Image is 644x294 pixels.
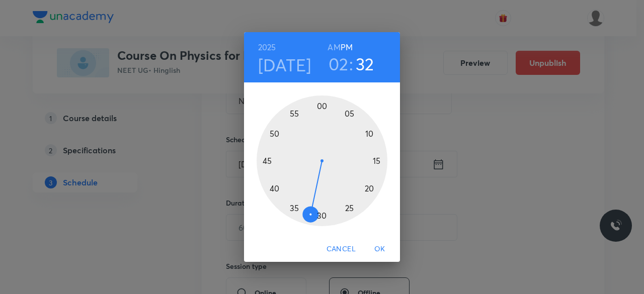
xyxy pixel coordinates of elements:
button: 02 [329,53,349,74]
button: 32 [356,53,374,74]
h3: : [349,53,353,74]
span: Cancel [327,243,356,255]
button: 2025 [258,40,276,54]
button: AM [328,40,340,54]
button: Cancel [323,240,360,258]
button: [DATE] [258,54,311,75]
button: OK [364,240,396,258]
button: PM [341,40,353,54]
span: OK [368,243,392,255]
